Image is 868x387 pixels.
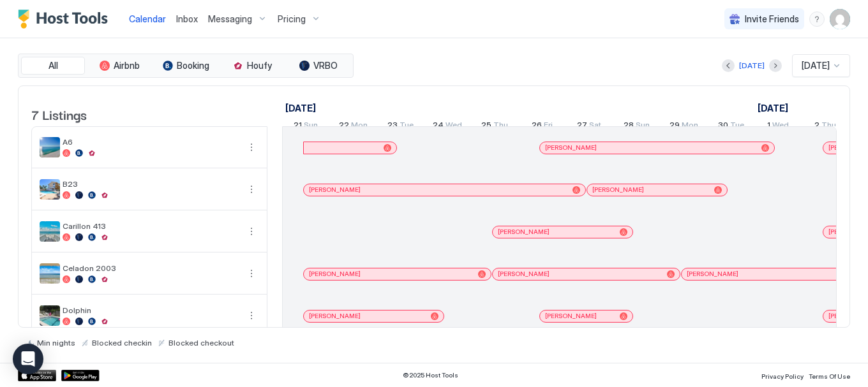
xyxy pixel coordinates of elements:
a: Host Tools Logo [18,10,114,29]
span: 24 [433,120,444,133]
a: September 26, 2025 [528,117,556,136]
span: Wed [445,120,462,133]
a: Privacy Policy [761,369,804,382]
span: Thu [821,120,836,133]
span: Tue [730,120,744,133]
span: B23 [63,179,239,189]
span: Privacy Policy [761,372,804,380]
span: 22 [339,120,349,133]
a: September 23, 2025 [384,117,417,136]
span: [PERSON_NAME] [545,143,597,152]
a: Inbox [176,12,198,26]
span: Min nights [37,338,75,347]
a: Calendar [129,12,166,26]
span: Booking [177,60,209,71]
button: Airbnb [87,57,151,75]
span: 28 [624,120,634,133]
span: Inbox [176,13,198,24]
button: Previous month [722,59,735,72]
span: 27 [577,120,587,133]
button: More options [244,140,259,155]
span: Invite Friends [745,13,799,25]
a: October 1, 2025 [754,99,791,117]
div: menu [244,182,259,197]
a: Terms Of Use [809,369,850,382]
span: [PERSON_NAME] [545,312,597,320]
button: [DATE] [737,58,767,73]
button: More options [244,308,259,323]
span: Fri [544,120,553,133]
span: [DATE] [802,60,830,71]
button: More options [244,182,259,197]
span: [PERSON_NAME] [687,270,738,278]
div: listing image [40,221,60,242]
div: menu [244,266,259,281]
a: September 30, 2025 [715,117,747,136]
a: September 21, 2025 [282,99,319,117]
button: Booking [154,57,218,75]
span: Wed [772,120,789,133]
span: Calendar [129,13,166,24]
a: October 2, 2025 [811,117,839,136]
span: 21 [294,120,302,133]
span: Blocked checkout [168,338,234,347]
span: Houfy [247,60,272,71]
span: Tue [400,120,414,133]
div: [DATE] [739,60,765,71]
a: September 24, 2025 [430,117,465,136]
div: Open Intercom Messenger [13,344,43,374]
span: Sun [636,120,650,133]
span: © 2025 Host Tools [403,371,458,379]
a: October 1, 2025 [764,117,792,136]
div: menu [809,11,825,27]
div: listing image [40,263,60,284]
span: Terms Of Use [809,372,850,380]
button: All [21,57,85,75]
span: Mon [351,120,368,133]
a: September 25, 2025 [478,117,511,136]
a: September 27, 2025 [574,117,604,136]
span: 23 [387,120,398,133]
span: All [49,60,58,71]
a: App Store [18,370,56,381]
button: VRBO [287,57,350,75]
span: Carillon 413 [63,221,239,231]
span: [PERSON_NAME] [498,228,550,236]
span: [PERSON_NAME] [309,186,361,194]
div: tab-group [18,54,354,78]
span: Dolphin [63,305,239,315]
span: 25 [481,120,491,133]
span: Thu [493,120,508,133]
a: September 28, 2025 [620,117,653,136]
div: menu [244,140,259,155]
span: 30 [718,120,728,133]
span: Sat [589,120,601,133]
span: 26 [532,120,542,133]
div: listing image [40,305,60,326]
span: Celadon 2003 [63,263,239,273]
div: User profile [830,9,850,29]
div: menu [244,308,259,323]
span: A6 [63,137,239,147]
button: Next month [769,59,782,72]
div: menu [244,224,259,239]
span: Pricing [278,13,306,25]
div: listing image [40,137,60,157]
span: Blocked checkin [92,338,152,347]
span: Messaging [208,13,252,25]
a: September 22, 2025 [336,117,371,136]
span: 2 [814,120,819,133]
span: [PERSON_NAME] [498,270,550,278]
span: [PERSON_NAME] [309,270,361,278]
a: Google Play Store [61,370,100,381]
span: [PERSON_NAME] [309,312,361,320]
a: September 29, 2025 [666,117,701,136]
button: More options [244,266,259,281]
span: Mon [682,120,698,133]
span: [PERSON_NAME] [592,186,644,194]
span: 7 Listings [31,105,87,124]
span: Airbnb [114,60,140,71]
